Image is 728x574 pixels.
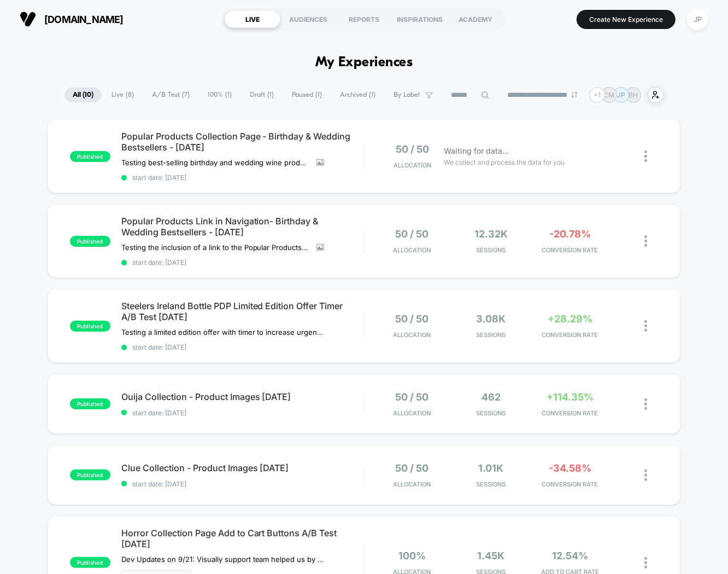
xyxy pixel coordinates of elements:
span: published [70,151,110,162]
span: start date: [DATE] [121,343,364,351]
div: LIVE [225,10,280,28]
span: published [70,398,110,409]
button: JP [684,8,712,31]
span: published [70,236,110,247]
span: Horror Collection Page Add to Cart Buttons A/B Test [DATE] [121,527,364,549]
img: close [644,557,647,569]
div: REPORTS [336,10,392,28]
img: close [644,398,647,410]
img: Visually logo [20,11,36,27]
span: Allocation [393,409,431,417]
span: Live ( 8 ) [103,88,142,102]
span: Waiting for data... [444,145,509,157]
span: Testing best-selling birthday and wedding wine products on the Popular Products collection page. [121,158,308,167]
span: Allocation [393,246,431,254]
h1: My Experiences [315,55,413,71]
span: CONVERSION RATE [533,480,607,488]
span: Sessions [454,409,527,417]
span: CONVERSION RATE [533,409,607,417]
span: Popular Products Link in Navigation- Birthday & Wedding Bestsellers - [DATE] [121,216,364,237]
span: CONVERSION RATE [533,246,607,254]
div: AUDIENCES [280,10,336,28]
span: 100% [398,550,426,561]
span: A/B Test ( 7 ) [144,88,198,102]
span: 3.08k [476,313,506,324]
span: 50 / 50 [396,143,429,155]
span: -34.58% [549,462,591,474]
img: close [644,150,647,162]
span: 1.45k [477,550,504,561]
span: Paused ( 1 ) [284,88,330,102]
span: start date: [DATE] [121,480,364,488]
span: 1.01k [478,462,503,474]
span: 12.54% [552,550,588,561]
p: JP [617,91,625,99]
span: 50 / 50 [395,391,428,403]
span: Draft ( 1 ) [242,88,282,102]
span: 100% ( 1 ) [199,88,240,102]
div: ACADEMY [448,10,503,28]
span: published [70,557,110,568]
span: By Label [394,91,420,99]
span: Popular Products Collection Page - Birthday & Wedding Bestsellers - [DATE] [121,131,364,153]
span: 50 / 50 [395,228,428,240]
img: close [644,235,647,247]
span: Ouija Collection - Product Images [DATE] [121,391,364,402]
span: 12.32k [474,228,508,240]
span: start date: [DATE] [121,173,364,182]
span: Clue Collection - Product Images [DATE] [121,462,364,473]
span: 50 / 50 [395,462,428,474]
span: Archived ( 1 ) [332,88,384,102]
span: Sessions [454,246,527,254]
span: [DOMAIN_NAME] [44,14,124,25]
span: Sessions [454,331,527,339]
span: +28.29% [548,313,592,324]
p: BH [629,91,638,99]
span: 462 [482,391,501,403]
button: Create New Experience [577,10,676,29]
div: JP [687,9,708,30]
span: CONVERSION RATE [533,331,607,339]
span: Testing the inclusion of a link to the Popular Products collection page with CTA text: "Shop Our ... [121,243,308,252]
div: INSPIRATIONS [392,10,448,28]
span: We collect and process the data for you [444,157,565,167]
span: +114.35% [547,391,594,403]
img: close [644,469,647,481]
p: CM [604,91,615,99]
span: Allocation [393,480,431,488]
span: Sessions [454,480,527,488]
img: end [571,91,578,98]
div: + 1 [589,87,605,103]
span: Allocation [393,331,431,339]
button: [DOMAIN_NAME] [16,10,127,28]
img: close [644,320,647,332]
span: All ( 10 ) [64,88,102,102]
span: published [70,469,110,480]
span: Allocation [394,161,431,169]
span: start date: [DATE] [121,258,364,266]
span: Testing a limited edition offer with timer to increase urgency for customers to add the Steelers ... [121,328,324,337]
span: Dev Updates on 9/21: Visually support team helped us by allowing the Add to Cart button be clicka... [121,555,324,564]
span: published [70,321,110,332]
span: Steelers Ireland Bottle PDP Limited Edition Offer Timer A/B Test [DATE] [121,300,364,322]
span: -20.78% [549,228,591,240]
span: start date: [DATE] [121,409,364,417]
span: 50 / 50 [395,313,428,324]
